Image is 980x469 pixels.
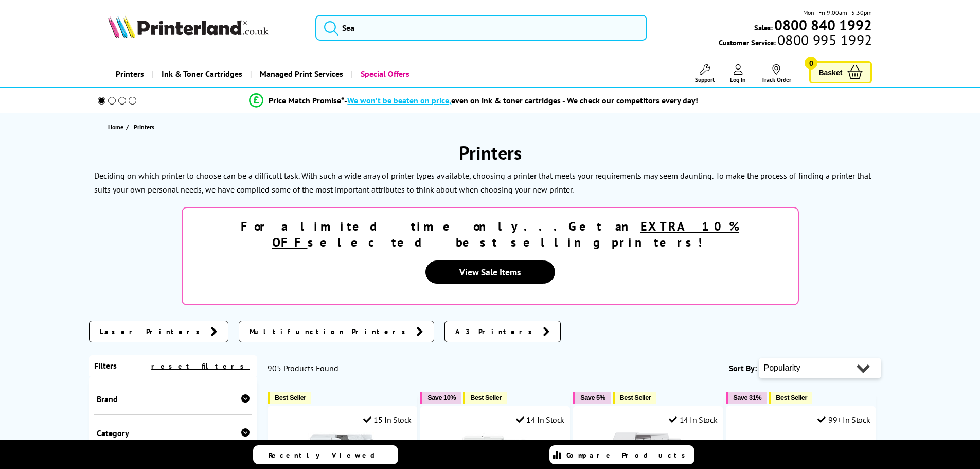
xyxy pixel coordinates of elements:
div: Category [97,428,250,438]
button: Best Seller [268,392,311,404]
span: Laser Printers [100,326,205,337]
span: Price Match Promise* [269,95,344,106]
span: Best Seller [470,394,502,402]
span: Sales: [754,23,773,32]
a: Compare Products [549,445,694,464]
span: Filters [94,360,117,371]
input: Sea [315,15,647,41]
span: Recently Viewed [269,450,385,460]
button: Best Seller [463,392,507,404]
a: Printerland Logo [108,15,303,40]
a: Log In [730,64,746,83]
li: modal_Promise [84,92,864,110]
a: A3 Printers [444,321,561,342]
span: Mon - Fri 9:00am - 5:30pm [803,8,872,18]
a: View Sale Items [425,260,555,284]
a: Laser Printers [89,321,228,342]
a: Ink & Toner Cartridges [152,61,250,87]
a: reset filters [151,361,250,371]
div: 99+ In Stock [817,414,870,425]
div: 14 In Stock [516,414,564,425]
span: Best Seller [275,394,306,402]
p: To make the process of finding a printer that suits your own personal needs, we have compiled som... [94,170,871,195]
span: 0 [805,57,817,70]
button: Save 31% [726,392,767,404]
span: Multifunction Printers [250,326,411,337]
span: Log In [730,76,746,83]
a: Printers [108,61,152,87]
span: Sort By: [729,363,757,373]
p: Deciding on which printer to choose can be a difficult task. With such a wide array of printer ty... [94,170,714,181]
span: Save 31% [733,394,761,402]
a: 0800 840 1992 [773,20,872,30]
span: Save 5% [580,394,605,402]
span: Ink & Toner Cartridges [162,61,242,87]
a: Special Offers [351,61,417,87]
b: 0800 840 1992 [774,15,872,34]
a: Home [108,121,126,132]
div: - even on ink & toner cartridges - We check our competitors every day! [344,95,698,106]
a: Support [695,64,715,83]
div: Brand [97,394,250,404]
button: Save 5% [573,392,610,404]
span: We won’t be beaten on price, [347,95,451,106]
span: Compare Products [566,450,691,460]
img: Printerland Logo [108,15,269,38]
h1: Printers [89,141,892,165]
div: 14 In Stock [669,414,717,425]
span: Basket [818,65,842,79]
button: Best Seller [613,392,656,404]
a: Recently Viewed [253,445,398,464]
u: EXTRA 10% OFF [272,218,740,250]
a: Managed Print Services [250,61,351,87]
span: 905 Products Found [268,363,338,373]
span: Customer Service: [719,35,872,47]
a: Multifunction Printers [239,321,434,342]
span: 0800 995 1992 [776,35,872,45]
span: Support [695,76,715,83]
div: 15 In Stock [363,414,412,425]
a: Basket 0 [809,61,872,83]
strong: For a limited time only...Get an selected best selling printers! [241,218,739,250]
span: A3 Printers [455,326,538,337]
button: Best Seller [769,392,812,404]
span: Best Seller [776,394,807,402]
span: Save 10% [427,394,456,402]
a: Track Order [761,64,791,83]
span: Best Seller [620,394,651,402]
span: Printers [134,123,154,131]
button: Save 10% [420,392,461,404]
